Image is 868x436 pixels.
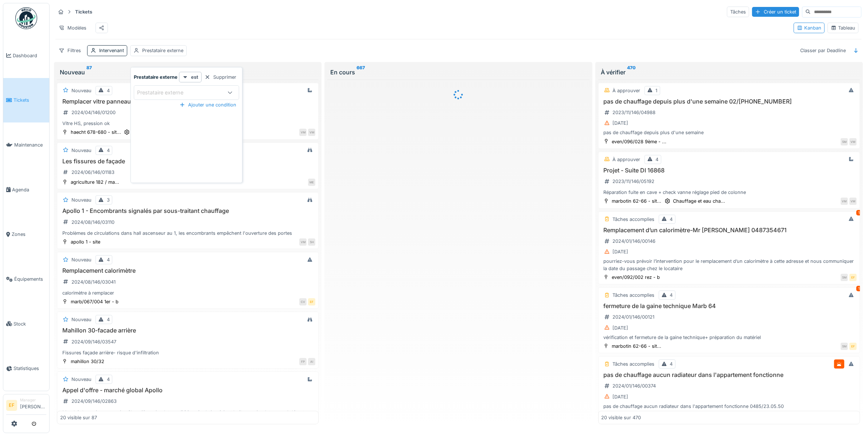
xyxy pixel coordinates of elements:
[627,68,636,77] sup: 470
[602,414,641,421] div: 20 visible sur 470
[191,74,198,81] strong: est
[13,97,46,104] span: Tickets
[86,68,92,77] sup: 87
[612,343,662,350] div: marbotin 62-66 - sit...
[71,147,92,154] div: Nouveau
[299,238,307,246] div: VM
[613,216,655,223] div: Tâches accomplies
[71,109,116,116] div: 2024/04/146/01200
[727,7,749,17] div: Tâches
[602,167,857,174] h3: Projet - Suite DI 16868
[308,238,315,246] div: SH
[13,52,46,59] span: Dashboard
[60,327,315,334] h3: Mahillon 30-facade arrière
[60,68,316,77] div: Nouveau
[71,358,104,365] div: mahillon 30/32
[613,178,655,185] div: 2023/11/146/05192
[14,141,46,148] span: Maintenance
[60,289,315,296] div: calorimètre à remplacer
[308,129,315,136] div: VM
[656,156,659,163] div: 4
[71,196,92,203] div: Nouveau
[797,45,849,56] div: Classer par Deadline
[613,248,628,255] div: [DATE]
[613,120,628,126] div: [DATE]
[107,316,110,323] div: 4
[134,74,178,81] strong: Prestataire externe
[613,292,655,299] div: Tâches accomplies
[71,219,114,226] div: 2024/08/146/03110
[602,334,857,341] div: vérification et fermeture de la gaine technique+ préparation du matériel
[107,376,110,383] div: 4
[14,276,46,283] span: Équipements
[99,47,124,54] div: Intervenant
[602,227,857,234] h3: Remplacement d’un calorimètre-Mr [PERSON_NAME] 0487354671
[12,186,46,193] span: Agenda
[308,298,315,305] div: EF
[60,98,315,105] h3: Remplacer vitre panneau solaire
[202,72,239,82] div: Supprimer
[15,7,37,29] img: Badge_color-CXgf-gQk.svg
[602,129,857,136] div: pas de chauffage depuis plus d'une semaine
[841,138,848,145] div: SM
[60,267,315,274] h3: Remplacement calorimètre
[107,256,110,263] div: 4
[613,324,628,331] div: [DATE]
[602,371,857,378] h3: pas de chauffage aucun radiateur dans l'appartement fonctionne
[602,98,857,105] h3: pas de chauffage depuis plus d'une semaine 02/[PHONE_NUMBER]
[13,320,46,327] span: Stock
[71,129,121,136] div: haecht 678-680 - sit...
[752,7,799,17] div: Créer un ticket
[849,138,857,145] div: VM
[6,400,17,411] li: EF
[71,279,116,285] div: 2024/08/146/03041
[299,358,307,365] div: FP
[20,397,46,403] div: Manager
[60,230,315,237] div: Problèmes de circulations dans hall ascenseur au 1, les encombrants empêchent l'ouverture des portes
[602,303,857,310] h3: fermeture de la gaine technique Marb 64
[60,120,315,127] div: Vitre HS, pression ok
[142,47,183,54] div: Prestataire externe
[856,286,861,291] div: 1
[12,231,46,238] span: Zones
[55,23,90,33] div: Modèles
[13,365,46,372] span: Statistiques
[71,398,117,405] div: 2024/09/146/02863
[612,198,662,205] div: marbotin 62-66 - sit...
[831,24,855,31] div: Tableau
[60,349,315,356] div: Fissures façade arrière- risque d'infiltration
[60,207,315,214] h3: Apollo 1 - Encombrants signalés par sous-traitant chauffage
[602,403,857,410] div: pas de chauffage aucun radiateur dans l'appartement fonctionne 0485/23.05.50
[797,24,821,31] div: Kanban
[602,258,857,272] div: pourriez-vous prévoir l’intervention pour le remplacement d’un calorimètre à cette adresse et nou...
[299,298,307,305] div: CV
[602,189,857,196] div: Réparation fuite en cave + check vanne réglage pied de colonne
[849,198,857,205] div: VM
[137,89,194,97] div: Prestataire externe
[60,409,315,423] div: Marché de remise en sercice Chaudière, circulateurs ECS + régulation (ajout boilers + circulateur...
[71,298,118,305] div: marb/067/004 1er - b
[299,129,307,136] div: VM
[841,198,848,205] div: VM
[308,358,315,365] div: AI
[613,314,655,320] div: 2024/01/146/00121
[613,109,656,116] div: 2023/11/146/04988
[613,393,628,400] div: [DATE]
[613,87,641,94] div: À approuver
[71,338,116,345] div: 2024/09/146/03547
[107,196,110,203] div: 3
[55,45,84,56] div: Filtres
[357,68,365,77] sup: 667
[60,414,97,421] div: 20 visible sur 87
[673,198,725,205] div: Chauffage et eau cha...
[670,216,673,223] div: 4
[71,87,92,94] div: Nouveau
[601,68,857,77] div: À vérifier
[656,87,658,94] div: 1
[841,274,848,281] div: SM
[613,361,655,367] div: Tâches accomplies
[856,210,861,215] div: 1
[20,397,46,413] li: [PERSON_NAME]
[849,274,857,281] div: EF
[308,179,315,186] div: ME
